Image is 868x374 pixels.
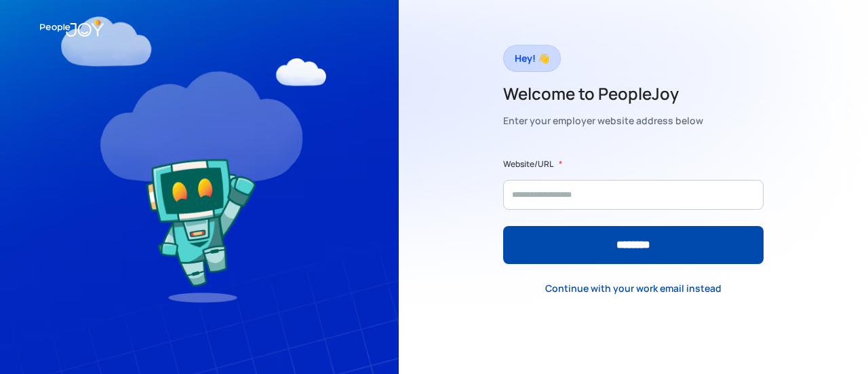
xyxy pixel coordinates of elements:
div: Hey! 👋 [515,49,549,68]
label: Website/URL [503,157,553,171]
div: Continue with your work email instead [545,282,722,295]
a: Continue with your work email instead [534,274,732,302]
form: Form [503,157,764,264]
h2: Welcome to PeopleJoy [503,83,703,105]
div: Enter your employer website address below [503,111,703,130]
